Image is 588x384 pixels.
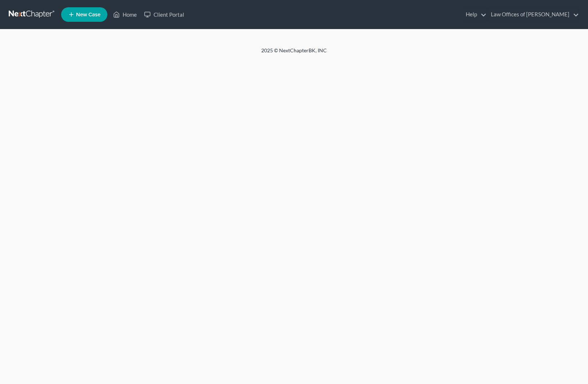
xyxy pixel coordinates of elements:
[61,7,107,22] new-legal-case-button: New Case
[110,8,140,21] a: Home
[140,8,188,21] a: Client Portal
[487,8,579,21] a: Law Offices of [PERSON_NAME]
[87,47,501,60] div: 2025 © NextChapterBK, INC
[462,8,486,21] a: Help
